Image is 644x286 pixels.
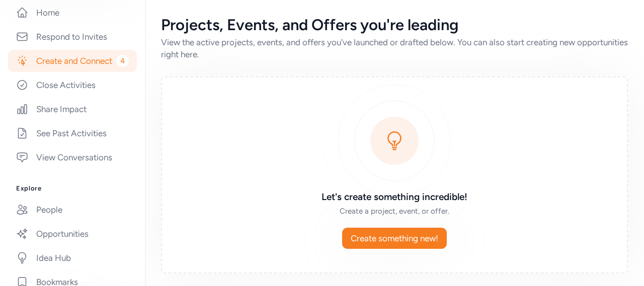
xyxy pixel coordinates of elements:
span: Create something new! [351,232,438,244]
a: People [8,199,137,221]
a: Respond to Invites [8,26,137,48]
a: Idea Hub [8,247,137,269]
a: Create and Connect4 [8,50,137,72]
div: Create a project, event, or offer. [250,206,539,216]
h3: Explore [16,184,129,193]
a: See Past Activities [8,122,137,144]
a: Close Activities [8,74,137,96]
a: View Conversations [8,146,137,168]
span: 4 [116,55,129,67]
a: Share Impact [8,98,137,120]
button: Create something new! [342,228,447,249]
a: Opportunities [8,223,137,245]
a: Home [8,2,137,24]
div: View the active projects, events, and offers you've launched or drafted below. You can also start... [161,36,628,60]
div: Projects, Events, and Offers you're leading [161,16,628,34]
h3: Let's create something incredible! [250,190,539,204]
